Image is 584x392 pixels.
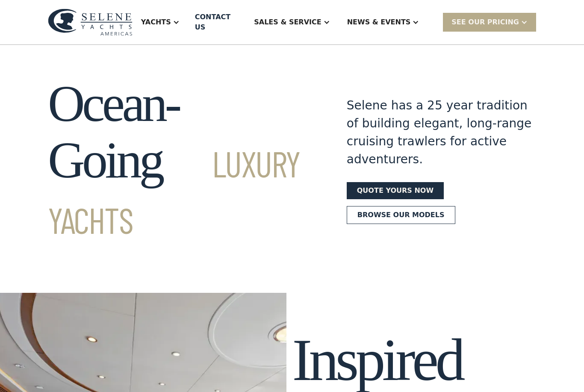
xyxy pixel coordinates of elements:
[245,5,338,39] div: Sales & Service
[133,5,188,39] div: Yachts
[347,17,411,27] div: News & EVENTS
[347,182,444,199] a: Quote yours now
[48,141,300,241] span: Luxury Yachts
[48,9,133,36] img: logo
[339,5,428,39] div: News & EVENTS
[347,206,455,224] a: Browse our models
[254,17,321,27] div: Sales & Service
[443,13,536,31] div: SEE Our Pricing
[48,76,316,245] h1: Ocean-Going
[141,17,171,27] div: Yachts
[347,97,536,168] div: Selene has a 25 year tradition of building elegant, long-range cruising trawlers for active adven...
[451,17,519,27] div: SEE Our Pricing
[195,12,239,32] div: Contact US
